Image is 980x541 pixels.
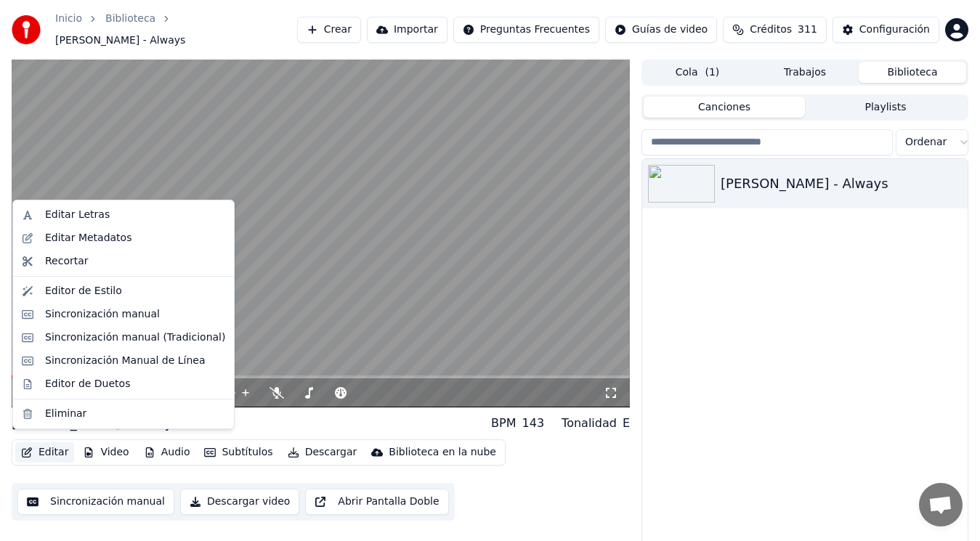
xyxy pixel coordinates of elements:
[644,97,805,118] button: Canciones
[644,62,751,83] button: Cola
[805,97,966,118] button: Playlists
[705,65,719,80] span: ( 1 )
[833,17,939,43] button: Configuración
[77,442,134,463] button: Video
[859,23,930,37] div: Configuración
[12,413,179,434] div: [PERSON_NAME] - Always
[723,17,827,43] button: Créditos311
[562,415,617,432] div: Tonalidad
[389,445,496,460] div: Biblioteca en la nube
[45,330,225,345] div: Sincronización manual (Tradicional)
[453,17,599,43] button: Preguntas Frecuentes
[605,17,717,43] button: Guías de video
[491,415,516,432] div: BPM
[45,354,206,368] div: Sincronización Manual de Línea
[751,62,859,83] button: Trabajos
[55,12,82,26] a: Inicio
[721,174,962,194] div: [PERSON_NAME] - Always
[623,415,630,432] div: E
[305,489,448,515] button: Abrir Pantalla Doble
[138,442,196,463] button: Audio
[798,23,817,37] span: 311
[45,231,131,245] div: Editar Metadatos
[17,489,174,515] button: Sincronización manual
[905,135,947,150] span: Ordenar
[15,442,74,463] button: Editar
[45,307,160,322] div: Sincronización manual
[45,377,130,391] div: Editor de Duetos
[859,62,966,83] button: Biblioteca
[919,483,963,526] a: Chat abierto
[105,12,155,26] a: Biblioteca
[198,442,278,463] button: Subtítulos
[55,33,185,48] span: [PERSON_NAME] - Always
[180,489,299,515] button: Descargar video
[45,407,86,421] div: Eliminar
[45,208,110,222] div: Editar Letras
[12,15,41,44] img: youka
[367,17,448,43] button: Importar
[282,442,363,463] button: Descargar
[45,284,122,298] div: Editor de Estilo
[45,254,89,269] div: Recortar
[750,23,792,37] span: Créditos
[55,12,297,48] nav: breadcrumb
[522,415,545,432] div: 143
[297,17,361,43] button: Crear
